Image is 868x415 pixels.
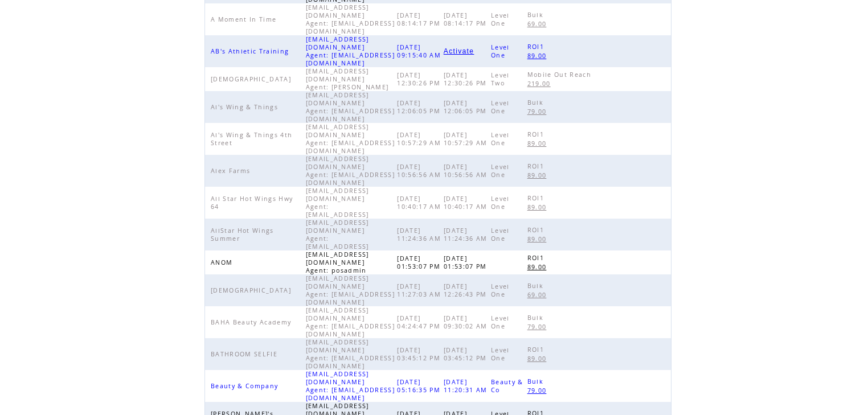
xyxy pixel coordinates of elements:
a: 79.00 [527,322,552,331]
span: [DATE] 04:24:47 PM [397,314,443,330]
a: 79.00 [527,385,552,395]
span: Mobile Out Reach [527,71,594,79]
span: 219.00 [527,80,554,88]
span: 69.00 [527,20,550,28]
a: 89.00 [527,354,552,363]
span: Level One [491,227,510,243]
span: [EMAIL_ADDRESS][DOMAIN_NAME] Agent: [EMAIL_ADDRESS][DOMAIN_NAME] [306,123,395,155]
span: [EMAIL_ADDRESS][DOMAIN_NAME] Agent: [EMAIL_ADDRESS][DOMAIN_NAME] [306,35,395,67]
span: [DATE] 08:14:17 PM [444,11,490,27]
span: [DATE] 03:45:12 PM [444,346,490,362]
span: [EMAIL_ADDRESS][DOMAIN_NAME] Agent: [EMAIL_ADDRESS][DOMAIN_NAME] [306,370,395,402]
span: 79.00 [527,108,550,116]
span: Activate [444,47,474,55]
span: AB's Athletic Training [211,47,292,55]
span: Level One [491,195,510,211]
span: ROI1 [527,194,547,202]
span: [EMAIL_ADDRESS][DOMAIN_NAME] Agent: [EMAIL_ADDRESS] [306,187,372,219]
span: Level One [491,43,510,59]
span: [EMAIL_ADDRESS][DOMAIN_NAME] Agent: [EMAIL_ADDRESS][DOMAIN_NAME] [306,155,395,187]
span: Bulk [527,314,546,322]
span: [DATE] 10:57:29 AM [444,131,490,147]
a: Activate [444,48,474,55]
span: BATHROOM SELFIE [211,350,280,358]
span: [DATE] 11:20:31 AM [444,378,490,394]
span: [DATE] 12:30:26 PM [397,71,443,87]
span: 89.00 [527,52,550,60]
span: Al's Wing & Things 4th Street [211,131,292,147]
span: [EMAIL_ADDRESS][DOMAIN_NAME] Agent: [EMAIL_ADDRESS][DOMAIN_NAME] [306,306,395,338]
span: [EMAIL_ADDRESS][DOMAIN_NAME] Agent: [EMAIL_ADDRESS][DOMAIN_NAME] [306,274,395,306]
span: All Star Hot Wings Hwy 64 [211,195,293,211]
span: [DATE] 05:16:35 PM [397,378,443,394]
span: Bulk [527,282,546,290]
span: ROI1 [527,254,547,262]
span: Alex Farms [211,167,253,175]
span: Bulk [527,11,546,19]
span: Level One [491,131,510,147]
span: [DATE] 12:30:26 PM [444,71,490,87]
span: Level Two [491,71,510,87]
span: [DATE] 11:24:36 AM [444,227,490,243]
span: ROI1 [527,226,547,234]
span: [DATE] 10:57:29 AM [397,131,444,147]
span: [DATE] 09:30:02 AM [444,314,490,330]
span: [EMAIL_ADDRESS][DOMAIN_NAME] Agent: [EMAIL_ADDRESS][DOMAIN_NAME] [306,338,395,370]
span: ROI1 [527,346,547,354]
a: 89.00 [527,234,552,244]
span: A Moment In Time [211,15,279,23]
a: 89.00 [527,51,552,60]
span: 69.00 [527,291,550,299]
span: [DATE] 10:40:17 AM [397,195,444,211]
span: Level One [491,99,510,115]
span: [EMAIL_ADDRESS][DOMAIN_NAME] Agent: [EMAIL_ADDRESS][DOMAIN_NAME] [306,91,395,123]
span: 89.00 [527,171,550,179]
span: [DATE] 12:06:05 PM [444,99,490,115]
a: 89.00 [527,262,552,272]
a: 69.00 [527,19,552,28]
span: Level One [491,346,510,362]
span: Level One [491,163,510,179]
span: [EMAIL_ADDRESS][DOMAIN_NAME] Agent: [PERSON_NAME] [306,67,392,91]
span: [DATE] 11:27:03 AM [397,282,444,298]
span: 89.00 [527,355,550,363]
a: 89.00 [527,170,552,180]
a: 89.00 [527,138,552,148]
span: ROI1 [527,130,547,138]
span: [DATE] 11:24:36 AM [397,227,444,243]
span: [DATE] 03:45:12 PM [397,346,443,362]
span: 89.00 [527,263,550,271]
span: Bulk [527,377,546,385]
span: 79.00 [527,387,550,395]
span: [EMAIL_ADDRESS][DOMAIN_NAME] Agent: [EMAIL_ADDRESS] [306,219,372,250]
span: 79.00 [527,323,550,331]
span: [DATE] 10:56:56 AM [397,163,444,179]
span: Al's Wing & Things [211,103,281,111]
a: 219.00 [527,79,556,88]
span: [DATE] 08:14:17 PM [397,11,443,27]
span: Beauty & Company [211,382,281,390]
span: ANOM [211,258,235,266]
span: [DATE] 09:15:40 AM [397,43,444,59]
span: [DEMOGRAPHIC_DATA] [211,286,294,294]
span: [DATE] 01:53:07 PM [397,254,443,270]
span: [EMAIL_ADDRESS][DOMAIN_NAME] Agent: posadmin [306,250,370,274]
span: 89.00 [527,235,550,243]
span: [DATE] 10:40:17 AM [444,195,490,211]
a: 69.00 [527,290,552,299]
span: [DATE] 12:26:43 PM [444,282,490,298]
span: 89.00 [527,139,550,147]
span: Level One [491,282,510,298]
span: BAHA Beauty Academy [211,318,294,326]
a: 79.00 [527,106,552,116]
span: [DATE] 12:06:05 PM [397,99,443,115]
span: [DATE] 01:53:07 PM [444,254,490,270]
span: [DATE] 10:56:56 AM [444,163,490,179]
span: [DEMOGRAPHIC_DATA] [211,75,294,83]
span: Bulk [527,98,546,106]
span: 89.00 [527,203,550,211]
span: Level One [491,11,510,27]
span: [EMAIL_ADDRESS][DOMAIN_NAME] Agent: [EMAIL_ADDRESS][DOMAIN_NAME] [306,3,395,35]
span: ROI1 [527,43,547,51]
span: AllStar Hot Wings Summer [211,227,274,243]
